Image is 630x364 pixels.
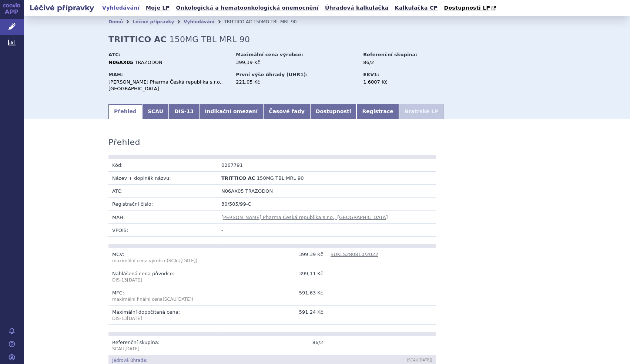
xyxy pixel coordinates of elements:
[108,172,218,185] td: Název + doplněk názvu:
[218,306,327,325] td: 591,24 Kč
[254,19,297,24] span: 150MG TBL MRL 90
[108,138,140,147] h3: Přehled
[127,277,142,283] span: [DATE]
[263,104,310,119] a: Časové řady
[236,59,356,66] div: 399,39 Kč
[356,104,399,119] a: Registrace
[100,3,142,13] a: Vyhledávání
[108,198,218,210] td: Registrační číslo:
[108,267,218,286] td: Nahlášená cena původce:
[108,72,123,77] strong: MAH:
[442,3,500,13] a: Dostupnosti LP
[135,60,162,65] span: TRAZODON
[24,3,100,13] h2: Léčivé přípravky
[236,79,356,85] div: 221,05 Kč
[331,252,378,257] a: SUKLS280810/2022
[236,72,308,77] strong: První výše úhrady (UHR1):
[184,19,214,24] a: Vyhledávání
[407,358,432,362] span: (SCAU )
[174,3,321,13] a: Onkologická a hematoonkologická onemocnění
[323,3,391,13] a: Úhradová kalkulačka
[218,198,436,210] td: 30/505/99-C
[127,316,142,321] span: [DATE]
[218,267,327,286] td: 399,11 Kč
[112,277,214,283] p: DIS-13
[112,296,214,303] p: maximální finální cena
[444,5,490,11] span: Dostupnosti LP
[108,223,218,236] td: VPOIS:
[108,19,123,24] a: Domů
[124,346,140,351] span: [DATE]
[245,188,273,194] span: TRAZODON
[162,297,193,302] span: (SCAU )
[108,248,218,267] td: MCV:
[112,316,214,322] p: DIS-13
[170,35,250,44] span: 150MG TBL MRL 90
[218,336,327,355] td: 86/2
[169,104,199,119] a: DIS-13
[108,35,167,44] strong: TRITTICO AC
[363,72,379,77] strong: EKV1:
[108,185,218,198] td: ATC:
[108,159,218,172] td: Kód:
[108,210,218,223] td: MAH:
[257,175,304,181] span: 150MG TBL MRL 90
[236,52,303,57] strong: Maximální cena výrobce:
[112,346,214,352] p: SCAU
[221,215,388,220] a: [PERSON_NAME] Pharma Česká republika s.r.o., [GEOGRAPHIC_DATA]
[142,104,169,119] a: SCAU
[112,258,197,263] span: (SCAU )
[144,3,172,13] a: Moje LP
[108,60,133,65] strong: N06AX05
[199,104,263,119] a: Indikační omezení
[108,336,218,355] td: Referenční skupina:
[310,104,357,119] a: Dostupnosti
[108,79,229,92] div: [PERSON_NAME] Pharma Česká republika s.r.o., [GEOGRAPHIC_DATA]
[393,3,440,13] a: Kalkulačka CP
[133,19,174,24] a: Léčivé přípravky
[221,188,244,194] span: N06AX05
[363,59,446,66] div: 86/2
[181,258,196,263] span: [DATE]
[108,52,121,57] strong: ATC:
[221,175,255,181] span: TRITTICO AC
[112,258,167,263] span: maximální cena výrobce
[224,19,252,24] span: TRITTICO AC
[218,286,327,306] td: 591,63 Kč
[177,297,192,302] span: [DATE]
[218,223,436,236] td: -
[108,104,142,119] a: Přehled
[418,358,431,362] span: [DATE]
[108,286,218,306] td: MFC:
[363,52,417,57] strong: Referenční skupina:
[363,79,446,85] div: 1,6007 Kč
[108,306,218,325] td: Maximální dopočítaná cena:
[218,248,327,267] td: 399,39 Kč
[218,159,327,172] td: 0267791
